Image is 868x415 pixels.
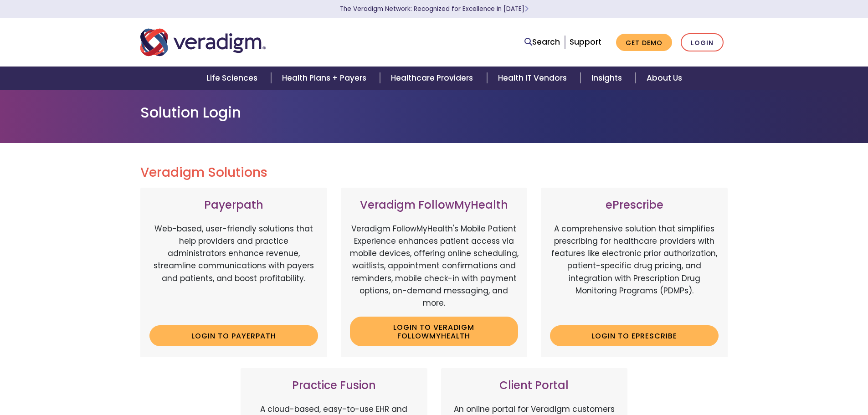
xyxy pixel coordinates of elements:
[149,199,318,212] h3: Payerpath
[550,325,719,346] a: Login to ePrescribe
[140,104,728,121] h1: Solution Login
[550,199,719,212] h3: ePrescribe
[570,36,601,47] a: Support
[524,36,560,48] a: Search
[140,27,266,57] img: Veradigm logo
[350,317,519,346] a: Login to Veradigm FollowMyHealth
[487,67,580,90] a: Health IT Vendors
[450,379,619,392] h3: Client Portal
[380,67,487,90] a: Healthcare Providers
[149,223,318,318] p: Web-based, user-friendly solutions that help providers and practice administrators enhance revenu...
[550,223,719,318] p: A comprehensive solution that simplifies prescribing for healthcare providers with features like ...
[140,165,728,180] h2: Veradigm Solutions
[616,34,672,51] a: Get Demo
[681,33,724,52] a: Login
[250,379,418,392] h3: Practice Fusion
[350,199,519,212] h3: Veradigm FollowMyHealth
[636,67,693,90] a: About Us
[340,5,529,13] a: The Veradigm Network: Recognized for Excellence in [DATE]Learn More
[271,67,380,90] a: Health Plans + Payers
[350,223,519,309] p: Veradigm FollowMyHealth's Mobile Patient Experience enhances patient access via mobile devices, o...
[580,67,636,90] a: Insights
[524,5,529,13] span: Learn More
[195,67,271,90] a: Life Sciences
[149,325,318,346] a: Login to Payerpath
